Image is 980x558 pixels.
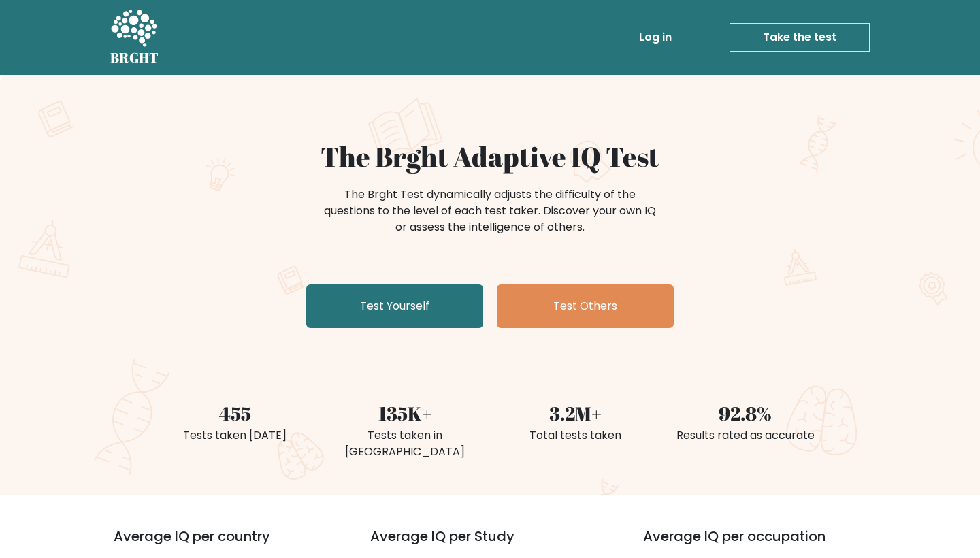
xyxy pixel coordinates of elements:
a: Log in [634,24,677,51]
div: Tests taken [DATE] [158,427,312,444]
div: 135K+ [328,399,482,427]
a: Test Others [497,284,674,328]
a: Test Yourself [306,284,483,328]
div: Results rated as accurate [668,427,822,444]
a: BRGHT [110,5,159,69]
div: 455 [158,399,312,427]
div: 3.2M+ [498,399,652,427]
div: Tests taken in [GEOGRAPHIC_DATA] [328,427,482,460]
h5: BRGHT [110,50,159,66]
div: Total tests taken [498,427,652,444]
div: The Brght Test dynamically adjusts the difficulty of the questions to the level of each test take... [320,186,660,235]
h1: The Brght Adaptive IQ Test [158,140,822,173]
a: Take the test [730,23,870,52]
div: 92.8% [668,399,822,427]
